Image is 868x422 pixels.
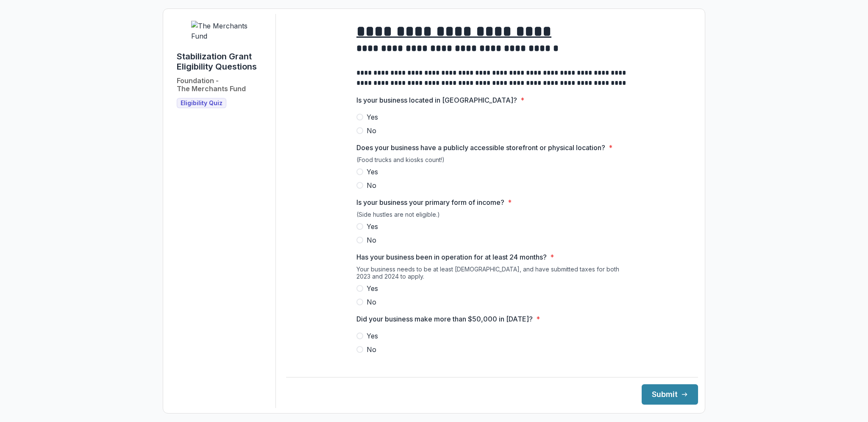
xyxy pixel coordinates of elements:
span: No [367,297,376,307]
p: Has your business been in operation for at least 24 months? [356,252,547,262]
span: No [367,235,376,245]
p: Did your business make more than $50,000 in [DATE]? [356,314,533,324]
span: Yes [367,167,378,177]
div: Your business needs to be at least [DEMOGRAPHIC_DATA], and have submitted taxes for both 2023 and... [356,265,628,283]
img: The Merchants Fund [191,21,255,41]
span: Yes [367,221,378,232]
h2: Foundation - The Merchants Fund [177,77,246,93]
span: Yes [367,283,378,293]
div: (Food trucks and kiosks count!) [356,156,628,167]
p: Is your business located in [GEOGRAPHIC_DATA]? [356,95,517,105]
div: (Side hustles are not eligible.) [356,211,628,221]
h1: Stabilization Grant Eligibility Questions [177,51,269,72]
span: Yes [367,331,378,341]
span: No [367,126,376,136]
span: No [367,344,376,355]
p: Does your business have a publicly accessible storefront or physical location? [356,143,605,153]
span: Eligibility Quiz [181,100,223,107]
p: Is your business your primary form of income? [356,197,504,207]
span: Yes [367,112,378,122]
button: Submit [642,384,698,405]
span: No [367,180,376,190]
